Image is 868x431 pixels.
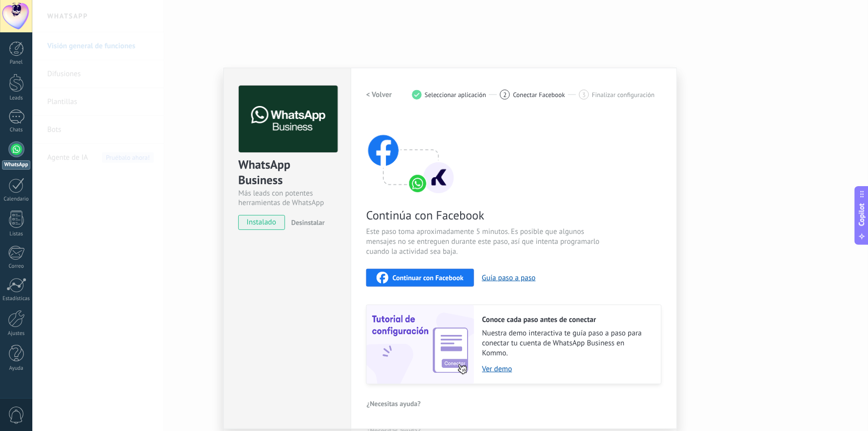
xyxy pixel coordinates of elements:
span: Conectar Facebook [513,91,565,99]
button: < Volver [366,86,392,104]
img: connect with facebook [366,115,456,195]
span: Finalizar configuración [592,91,655,99]
span: Continúa con Facebook [366,208,603,223]
span: 2 [503,91,507,99]
span: ¿Necesitas ayuda? [367,400,421,407]
div: Correo [2,263,31,270]
span: 3 [582,91,586,99]
div: Ajustes [2,330,31,337]
div: Estadísticas [2,296,31,302]
button: Desinstalar [288,215,325,230]
span: Este paso toma aproximadamente 5 minutos. Es posible que algunos mensajes no se entreguen durante... [366,227,603,257]
button: Guía paso a paso [482,273,536,283]
h2: < Volver [366,90,392,100]
div: Listas [2,231,31,237]
button: ¿Necesitas ayuda? [366,396,421,411]
div: Chats [2,127,31,133]
div: Panel [2,59,31,66]
span: Nuestra demo interactiva te guía paso a paso para conectar tu cuenta de WhatsApp Business en Kommo. [482,328,651,358]
div: Leads [2,95,31,102]
div: Más leads con potentes herramientas de WhatsApp [238,189,336,208]
span: Continuar con Facebook [392,274,464,281]
div: Ayuda [2,365,31,372]
div: WhatsApp [2,160,30,170]
h2: Conoce cada paso antes de conectar [482,315,651,324]
div: Calendario [2,196,31,203]
span: instalado [239,215,284,230]
button: Continuar con Facebook [366,269,474,287]
span: Copilot [857,204,867,226]
img: logo_main.png [239,86,338,153]
span: Desinstalar [291,218,325,227]
span: Seleccionar aplicación [425,91,486,99]
a: Ver demo [482,364,651,374]
div: WhatsApp Business [238,157,336,189]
